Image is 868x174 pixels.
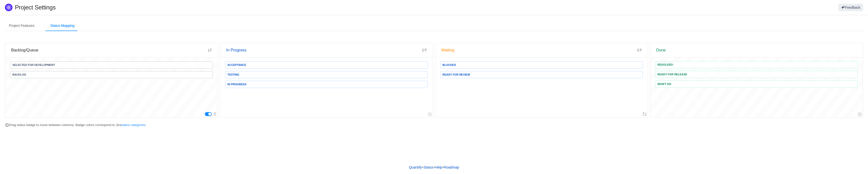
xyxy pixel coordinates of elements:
[637,48,642,52] span: CT
[422,165,423,169] span: •
[442,165,444,169] span: •
[409,164,422,171] a: Quantify
[227,83,246,86] span: IN PROGRESS
[428,113,432,116] i: icon: clock-circle
[838,4,863,11] button: Feedback
[121,123,145,127] a: status categories
[657,63,673,66] span: Resolved!
[5,4,12,11] img: Quantify
[441,43,637,57] div: Waiting
[12,64,55,66] span: Selected for Development
[442,64,456,66] span: Blocked
[434,165,435,169] span: •
[46,20,78,31] div: Status Mapping
[435,164,443,171] a: Help
[213,112,217,116] i: icon: hourglass
[12,73,26,76] span: Backlog
[227,73,239,76] span: Testing
[227,64,246,66] span: Acceptance
[656,43,857,57] div: Done
[423,164,434,171] a: Status
[444,164,459,171] a: Roadmap
[11,43,208,57] div: Backlog/Queue
[657,73,687,76] span: Ready for Release
[657,83,671,86] span: Won't Do
[858,113,862,116] i: icon: stop
[15,4,517,11] h1: Project Settings
[5,20,38,31] div: Project Features
[422,48,427,52] span: CT
[226,43,422,57] div: In Progress
[208,48,212,52] span: LT
[5,123,863,128] p: Drag status badge to move between columns. Badge colors correspond to Jira .
[442,73,470,76] span: Ready for Review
